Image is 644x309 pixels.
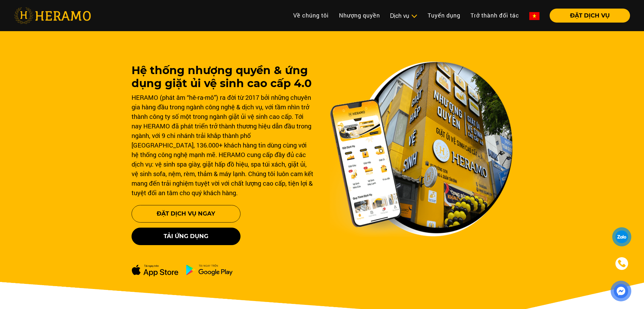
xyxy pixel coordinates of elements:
img: vn-flag.png [529,12,539,20]
a: Về chúng tôi [288,9,334,22]
h1: Hệ thống nhượng quyền & ứng dụng giặt ủi vệ sinh cao cấp 4.0 [132,64,315,90]
img: subToggleIcon [411,13,417,19]
a: ĐẶT DỊCH VỤ [545,13,630,18]
button: Đặt Dịch Vụ Ngay [132,205,241,223]
a: Nhượng quyền [334,9,385,22]
button: Tải ứng dụng [132,228,241,245]
img: ch-dowload [186,264,233,276]
div: Dịch vụ [390,11,417,20]
img: heramo-logo.png [14,7,91,24]
img: phone-icon [617,259,627,268]
div: HERAMO (phát âm “hê-ra-mô”) ra đời từ 2017 bởi những chuyên gia hàng đầu trong ngành công nghệ & ... [132,93,315,197]
img: banner [330,61,513,237]
a: Tuyển dụng [423,9,465,22]
img: apple-dowload [132,264,179,277]
button: ĐẶT DỊCH VỤ [550,9,630,23]
a: Trở thành đối tác [465,9,524,22]
a: phone-icon [613,254,631,272]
